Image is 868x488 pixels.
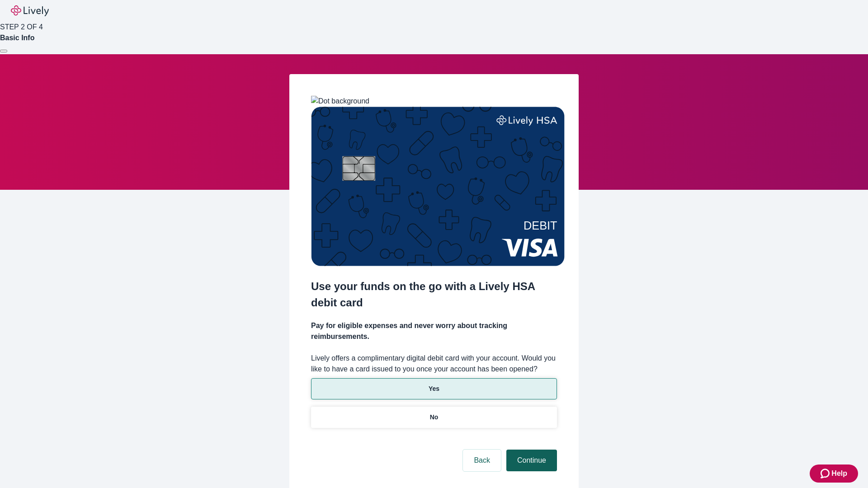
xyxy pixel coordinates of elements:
[311,320,557,342] h4: Pay for eligible expenses and never worry about tracking reimbursements.
[810,465,858,483] button: Zendesk support iconHelp
[311,407,557,428] button: No
[430,413,439,422] p: No
[429,384,439,394] p: Yes
[11,5,49,16] img: Lively
[311,107,565,266] img: Debit card
[831,468,847,479] span: Help
[311,378,557,399] button: Yes
[311,353,557,375] label: Lively offers a complimentary digital debit card with your account. Would you like to have a card...
[821,468,831,479] svg: Zendesk support icon
[311,278,557,311] h2: Use your funds on the go with a Lively HSA debit card
[311,96,369,107] img: Dot background
[506,450,557,471] button: Continue
[463,450,501,471] button: Back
